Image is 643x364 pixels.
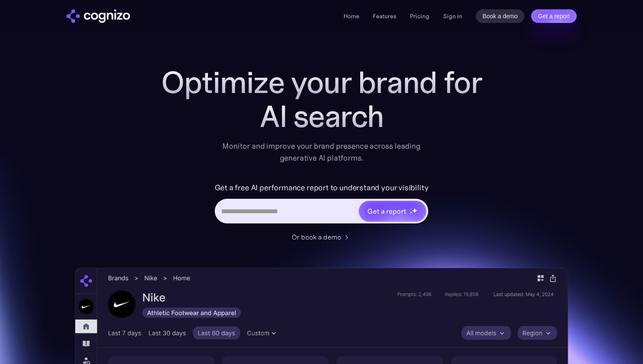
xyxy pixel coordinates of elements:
img: cognizo logo [66,9,130,23]
div: AI search [151,99,492,133]
img: star [410,211,413,214]
a: Book a demo [476,9,525,23]
label: Get a free AI performance report to understand your visibility [215,181,429,195]
a: Get a report [531,9,577,23]
div: Get a report [367,206,406,216]
a: Get a reportstarstarstar [358,200,427,222]
a: Pricing [410,12,430,20]
a: Sign in [443,11,462,21]
img: star [410,208,411,209]
img: star [412,208,417,213]
div: Monitor and improve your brand presence across leading generative AI platforms. [217,140,426,164]
a: Or book a demo [292,232,351,242]
div: Or book a demo [292,232,341,242]
a: Features [373,12,396,20]
a: home [66,9,130,23]
form: Hero URL Input Form [215,181,429,228]
h1: Optimize your brand for [151,65,492,99]
a: Home [344,12,359,20]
